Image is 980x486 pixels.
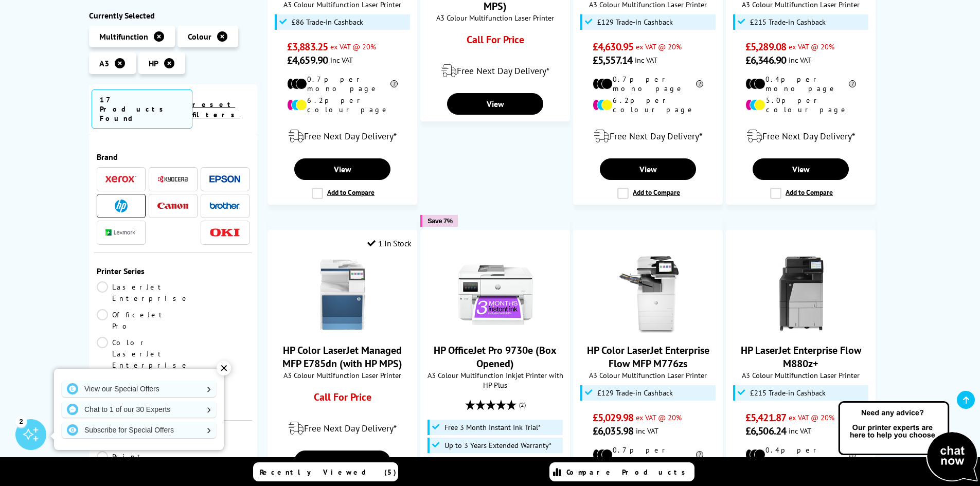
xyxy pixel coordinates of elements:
[597,389,673,397] span: £129 Trade-in Cashback
[600,158,696,180] a: View
[89,10,258,21] div: Currently Selected
[426,13,564,23] span: A3 Colour Multifunction Laser Printer
[292,18,363,26] span: £86 Trade-in Cashback
[97,266,250,276] span: Printer Series
[287,53,328,67] span: £4,659.90
[217,361,231,375] div: ✕
[732,370,870,380] span: A3 Colour Multifunction Laser Printer
[209,200,240,212] a: Brother
[115,200,128,212] img: HP
[105,226,136,239] a: Lexmark
[636,42,682,51] span: ex VAT @ 20%
[330,55,353,65] span: inc VAT
[593,411,633,424] span: £5,029.98
[636,426,658,436] span: inc VAT
[789,55,811,65] span: inc VAT
[745,96,856,114] li: 5.0p per colour page
[99,58,109,68] span: A3
[745,424,786,438] span: £6,506.24
[762,256,840,333] img: HP LaserJet Enterprise Flow M880z+
[99,31,148,42] span: Multifunction
[566,467,691,477] span: Compare Products
[579,122,717,151] div: modal_delivery
[593,75,703,93] li: 0.7p per mono page
[97,281,190,304] a: LaserJet Enterprise
[426,370,564,390] span: A3 Colour Multifunction Inkjet Printer with HP Plus
[209,226,240,239] a: OKI
[420,215,457,227] button: Save 7%
[593,96,703,114] li: 6.2p per colour page
[62,422,216,438] a: Subscribe for Special Offers
[157,173,188,186] a: Kyocera
[610,325,687,335] a: HP Color LaserJet Enterprise Flow MFP M776zs
[750,18,826,26] span: £215 Trade-in Cashback
[593,445,703,464] li: 0.7p per mono page
[105,173,136,186] a: Xerox
[745,75,856,93] li: 0.4p per mono page
[519,395,526,415] span: (2)
[105,176,136,183] img: Xerox
[444,441,551,449] span: Up to 3 Years Extended Warranty*
[287,96,398,114] li: 6.2p per colour page
[330,42,376,51] span: ex VAT @ 20%
[105,230,136,236] img: Lexmark
[304,256,381,333] img: HP Color LaserJet Managed MFP E785dn (with HP MPS)
[287,75,398,93] li: 0.7p per mono page
[579,370,717,380] span: A3 Colour Multifunction Laser Printer
[97,451,173,474] a: Print Only
[789,412,834,422] span: ex VAT @ 20%
[636,412,682,422] span: ex VAT @ 20%
[745,411,786,424] span: £5,421.87
[427,217,452,225] span: Save 7%
[732,122,870,151] div: modal_delivery
[597,18,673,26] span: £129 Trade-in Cashback
[287,390,398,409] div: Call For Price
[97,337,190,371] a: Color LaserJet Enterprise
[444,423,541,431] span: Free 3 Month Instant Ink Trial*
[745,40,786,53] span: £5,289.08
[836,400,980,484] img: Open Live Chat window
[593,53,632,67] span: £5,557.14
[367,238,412,248] div: 1 In Stock
[312,188,375,199] label: Add to Compare
[789,426,811,436] span: inc VAT
[15,416,27,427] div: 2
[273,122,412,151] div: modal_delivery
[192,100,240,119] a: reset filters
[273,414,412,443] div: modal_delivery
[105,200,136,212] a: HP
[593,40,633,53] span: £4,630.95
[426,57,564,85] div: modal_delivery
[304,325,381,335] a: HP Color LaserJet Managed MFP E785dn (with HP MPS)
[447,93,543,115] a: View
[209,173,240,186] a: Epson
[617,188,680,199] label: Add to Compare
[587,344,709,370] a: HP Color LaserJet Enterprise Flow MFP M776zs
[97,309,173,332] a: OfficeJet Pro
[750,389,826,397] span: £215 Trade-in Cashback
[287,40,328,53] span: £3,883.25
[457,256,534,333] img: HP OfficeJet Pro 9730e (Box Opened)
[157,175,188,183] img: Kyocera
[62,401,216,418] a: Chat to 1 of our 30 Experts
[789,42,834,51] span: ex VAT @ 20%
[149,58,158,68] span: HP
[434,344,557,370] a: HP OfficeJet Pro 9730e (Box Opened)
[92,89,193,129] span: 17 Products Found
[741,344,861,370] a: HP LaserJet Enterprise Flow M880z+
[273,370,412,380] span: A3 Colour Multifunction Laser Printer
[282,344,402,370] a: HP Color LaserJet Managed MFP E785dn (with HP MPS)
[610,256,687,333] img: HP Color LaserJet Enterprise Flow MFP M776zs
[97,152,250,162] span: Brand
[209,202,240,209] img: Brother
[745,445,856,464] li: 0.4p per mono page
[762,325,840,335] a: HP LaserJet Enterprise Flow M880z+
[188,31,211,42] span: Colour
[745,53,786,67] span: £6,346.90
[294,158,390,180] a: View
[62,381,216,397] a: View our Special Offers
[209,175,240,183] img: Epson
[157,200,188,212] a: Canon
[440,33,550,51] div: Call For Price
[457,325,534,335] a: HP OfficeJet Pro 9730e (Box Opened)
